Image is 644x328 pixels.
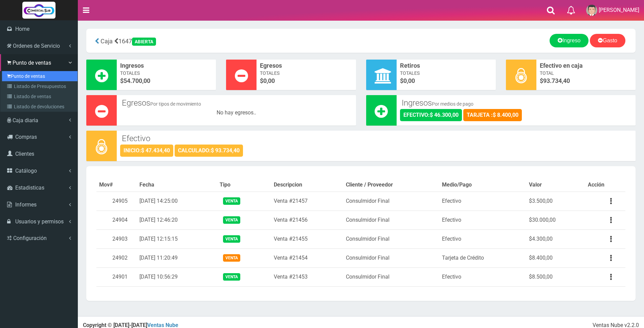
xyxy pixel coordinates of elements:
span: Informes [15,201,37,208]
th: Medio/Pago [439,178,526,192]
span: Venta [223,273,240,280]
span: [PERSON_NAME] [599,7,639,13]
td: Consulmidor Final [343,211,439,229]
td: Consulmidor Final [343,267,439,286]
span: $ [260,76,352,85]
td: 24901 [96,267,137,286]
td: [DATE] 11:20:49 [137,248,217,267]
span: Efectivo en caja [540,61,632,70]
th: Descripcion [271,178,343,192]
td: Venta #21454 [271,248,343,267]
span: Retiros [400,61,492,70]
span: Home [15,26,29,32]
td: [DATE] 12:46:20 [137,211,217,229]
td: Venta #21453 [271,267,343,286]
strong: $ 8.400,00 [493,112,518,118]
img: User Image [586,5,597,16]
span: Ordenes de Servicio [13,43,60,49]
td: Efectivo [439,192,526,211]
td: [DATE] 10:56:29 [137,267,217,286]
span: Ingresos [120,61,213,70]
td: $4.300,00 [526,229,585,248]
td: $8.400,00 [526,248,585,267]
img: Logo grande [22,2,55,19]
td: Consulmidor Final [343,192,439,211]
td: [DATE] 14:25:00 [137,192,217,211]
th: Tipo [217,178,271,192]
td: $30.000,00 [526,211,585,229]
th: Valor [526,178,585,192]
td: $3.500,00 [526,192,585,211]
strong: $ 93.734,40 [211,147,240,154]
span: 93.734,40 [543,77,570,84]
small: Por tipos de movimiento [150,101,201,107]
td: Consulmidor Final [343,248,439,267]
div: No hay egresos.. [120,109,353,117]
div: TARJETA : [463,109,522,121]
th: Cliente / Proveedor [343,178,439,192]
th: Fecha [137,178,217,192]
h3: Ingresos [402,99,631,107]
div: EFECTIVO: [400,109,462,121]
small: Por medios de pago [432,101,473,107]
span: $ [120,76,213,85]
div: 1647 [91,34,271,48]
span: $ [540,76,632,85]
td: 24904 [96,211,137,229]
font: 54.700,00 [124,77,150,84]
strong: $ 47.434,40 [141,147,170,154]
td: 24902 [96,248,137,267]
a: Ingreso [550,34,589,47]
td: [DATE] 12:15:15 [137,229,217,248]
td: Venta #21456 [271,211,343,229]
span: Venta [223,197,240,204]
span: Total [540,70,632,76]
a: Punto de ventas [2,71,77,81]
a: Listado de ventas [2,91,77,102]
span: Usuarios y permisos [15,218,64,225]
td: $8.500,00 [526,267,585,286]
strong: $ 46.300,00 [430,112,459,118]
span: Caja diaria [13,117,38,124]
a: Listado de devoluciones [2,102,77,112]
span: Configuración [13,235,47,241]
span: Venta [223,216,240,223]
span: Compras [15,134,37,140]
span: Venta [223,235,240,242]
a: Listado de Presupuestos [2,81,77,91]
td: Venta #21455 [271,229,343,248]
td: Efectivo [439,267,526,286]
font: 0,00 [403,77,415,84]
span: Totales [120,70,213,76]
td: Venta #21457 [271,192,343,211]
span: Clientes [15,151,34,157]
span: Egresos [260,61,352,70]
span: Punto de ventas [13,60,51,66]
span: Venta [223,254,240,261]
span: $ [400,76,492,85]
span: Catálogo [15,168,37,174]
div: INICIO: [120,145,173,157]
td: 24905 [96,192,137,211]
span: Totales [400,70,492,76]
th: Acción [585,178,625,192]
td: Tarjeta de Crédito [439,248,526,267]
th: Mov# [96,178,137,192]
h3: Efectivo [122,134,630,143]
div: ABIERTA [132,38,156,46]
span: Totales [260,70,352,76]
a: Gasto [590,34,625,47]
h3: Egresos [122,99,351,107]
td: Efectivo [439,211,526,229]
span: Caja [101,38,113,45]
div: CALCULADO: [175,145,243,157]
td: Efectivo [439,229,526,248]
td: 24903 [96,229,137,248]
font: 0,00 [263,77,275,84]
td: Consulmidor Final [343,229,439,248]
span: Estadisticas [15,184,44,191]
